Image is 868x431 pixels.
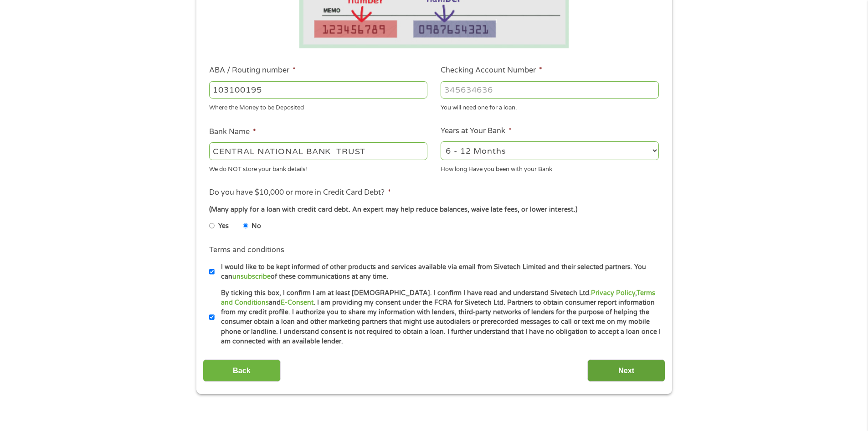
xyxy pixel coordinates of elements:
a: Terms and Conditions [221,289,655,306]
label: No [252,221,261,231]
label: Do you have $10,000 or more in Credit Card Debt? [209,188,391,197]
label: Yes [218,221,229,231]
a: unsubscribe [232,273,271,280]
a: Privacy Policy [591,289,635,297]
div: We do NOT store your bank details! [209,161,427,174]
input: Back [203,359,281,382]
input: Next [587,359,665,382]
label: Checking Account Number [441,66,542,75]
label: Years at Your Bank [441,126,512,136]
label: I would like to be kept informed of other products and services available via email from Sivetech... [215,262,662,282]
div: You will need one for a loan. [441,100,659,113]
div: Where the Money to be Deposited [209,100,427,113]
div: (Many apply for a loan with credit card debt. An expert may help reduce balances, waive late fees... [209,205,658,215]
label: Terms and conditions [209,245,284,255]
input: 345634636 [441,81,659,99]
a: E-Consent [281,299,313,306]
label: ABA / Routing number [209,66,296,75]
label: By ticking this box, I confirm I am at least [DEMOGRAPHIC_DATA]. I confirm I have read and unders... [215,288,662,347]
div: How long Have you been with your Bank [441,161,659,174]
label: Bank Name [209,127,256,137]
input: 263177916 [209,81,427,99]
